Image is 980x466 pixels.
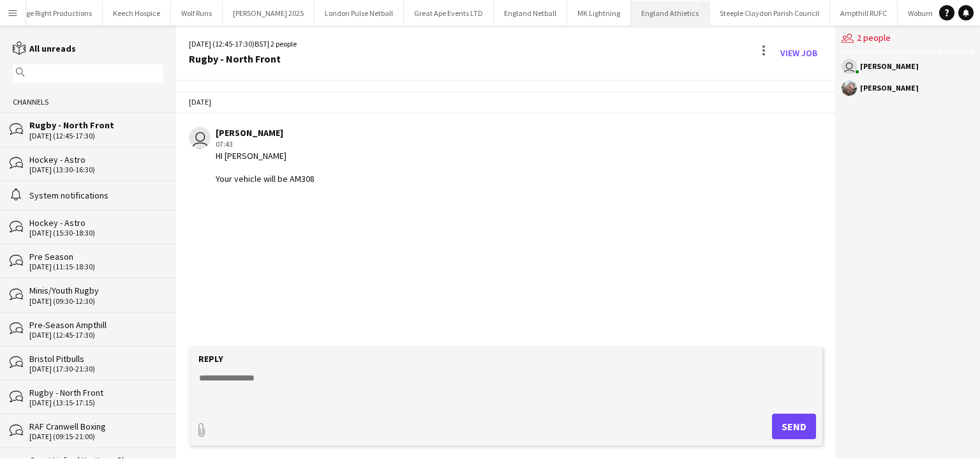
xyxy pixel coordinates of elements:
[29,165,163,174] div: [DATE] (13:30-16:30)
[315,1,404,26] button: London Pulse Netball
[830,1,898,26] button: Ampthill RUFC
[29,331,163,340] div: [DATE] (12:45-17:30)
[567,1,631,26] button: MK Lightning
[29,455,163,466] div: Great Linford Heritage Show
[494,1,567,26] button: England Netball
[29,229,163,237] div: [DATE] (15:30-18:30)
[29,297,163,306] div: [DATE] (09:30-12:30)
[29,365,163,373] div: [DATE] (17:30-21:30)
[860,84,919,92] div: [PERSON_NAME]
[29,421,163,432] div: RAF Cranwell Boxing
[103,1,171,26] button: Keech Hospice
[29,387,163,398] div: Rugby - North Front
[29,262,163,271] div: [DATE] (11:15-18:30)
[29,251,163,262] div: Pre Season
[404,1,494,26] button: Great Ape Events LTD
[29,119,163,131] div: Rugby - North Front
[631,1,709,26] button: England Athletics
[898,1,965,26] button: Woburn Sands
[223,1,315,26] button: [PERSON_NAME] 2025
[171,1,223,26] button: Wolf Runs
[29,353,163,365] div: Bristol Pitbulls
[860,63,919,70] div: [PERSON_NAME]
[176,91,835,113] div: [DATE]
[216,127,315,139] div: [PERSON_NAME]
[775,43,822,63] a: View Job
[189,53,297,64] div: Rugby - North Front
[842,26,974,52] div: 2 people
[29,432,163,441] div: [DATE] (09:15-21:00)
[29,132,163,140] div: [DATE] (12:45-17:30)
[189,38,297,50] div: [DATE] (12:45-17:30) | 2 people
[13,43,76,54] a: All unreads
[709,1,830,26] button: Steeple Claydon Parish Council
[29,398,163,407] div: [DATE] (13:15-17:15)
[216,150,315,185] div: HI [PERSON_NAME] Your vehicle will be AM308
[29,285,163,296] div: Minis/Youth Rugby
[198,353,223,365] label: Reply
[29,217,163,229] div: Hockey - Astro
[5,1,103,26] button: Stage Right Productions
[255,39,267,49] span: BST
[772,414,816,439] button: Send
[29,319,163,331] div: Pre-Season Ampthill
[29,190,163,201] div: System notifications
[29,154,163,165] div: Hockey - Astro
[216,139,315,150] div: 07:43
